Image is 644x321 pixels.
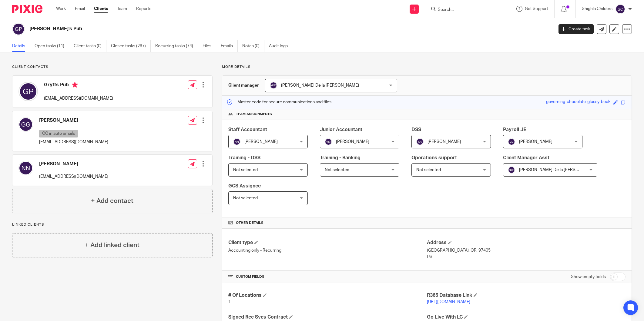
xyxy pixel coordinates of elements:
span: [PERSON_NAME] De la [PERSON_NAME] [519,168,597,172]
h4: R365 Database Link [427,292,626,299]
img: svg%3E [18,161,33,175]
span: [PERSON_NAME] [428,140,461,144]
p: [GEOGRAPHIC_DATA], OR, 97405 [427,247,626,253]
img: svg%3E [233,138,240,145]
h4: Address [427,240,626,246]
span: 1 [228,300,231,304]
p: Master code for secure communications and files [227,99,331,105]
h4: [PERSON_NAME] [39,161,108,167]
h4: CUSTOM FIELDS [228,274,427,279]
h4: # Of Locations [228,292,427,299]
p: Linked clients [12,222,213,227]
img: svg%3E [508,166,515,174]
p: [EMAIL_ADDRESS][DOMAIN_NAME] [39,139,108,145]
span: [PERSON_NAME] [519,140,552,144]
span: [PERSON_NAME] De la [PERSON_NAME] [281,83,359,88]
h4: Signed Rec Svcs Contract [228,314,427,320]
a: Closed tasks (297) [111,40,151,52]
span: [PERSON_NAME] [244,140,278,144]
p: Client contacts [12,65,213,69]
span: Not selected [325,168,349,172]
p: [EMAIL_ADDRESS][DOMAIN_NAME] [39,174,108,180]
h4: [PERSON_NAME] [39,117,108,124]
h4: Go Live With LC [427,314,626,320]
img: svg%3E [615,4,625,14]
span: Junior Accountant [320,127,362,132]
div: governing-chocolate-glossy-book [546,99,610,106]
a: Team [117,6,127,12]
h4: + Add linked client [85,240,139,250]
a: Notes (0) [242,40,264,52]
a: Work [56,6,66,12]
span: [PERSON_NAME] [336,140,369,144]
i: Primary [72,82,78,88]
span: Not selected [233,168,258,172]
span: DSS [411,127,421,132]
a: Create task [558,24,594,34]
p: [EMAIL_ADDRESS][DOMAIN_NAME] [44,95,113,101]
img: Pixie [12,5,42,13]
span: Other details [236,220,263,225]
a: Recurring tasks (74) [155,40,198,52]
span: GCS Assignee [228,184,261,188]
span: Not selected [416,168,441,172]
p: More details [222,65,632,69]
span: Operations support [411,155,457,160]
h4: + Add contact [91,196,133,206]
label: Show empty fields [571,274,606,280]
h2: [PERSON_NAME]'s Pub [29,26,445,32]
img: svg%3E [270,82,277,89]
img: svg%3E [325,138,332,145]
p: CC in auto emails [39,130,78,137]
span: Training - DSS [228,155,260,160]
a: Audit logs [269,40,292,52]
span: Not selected [233,196,258,200]
span: Payroll JE [503,127,526,132]
img: svg%3E [416,138,424,145]
p: US [427,254,626,260]
a: [URL][DOMAIN_NAME] [427,300,470,304]
span: Staff Accountant [228,127,267,132]
a: Open tasks (11) [35,40,69,52]
img: svg%3E [18,82,38,101]
p: Accounting only - Recurring [228,247,427,253]
a: Files [203,40,216,52]
h4: Client type [228,240,427,246]
a: Details [12,40,30,52]
span: Training - Banking [320,155,361,160]
h4: Gryffs Pub [44,82,113,89]
span: Client Manager Asst [503,155,549,160]
a: Client tasks (0) [74,40,106,52]
a: Clients [94,6,108,12]
img: svg%3E [18,117,33,132]
img: svg%3E [12,23,25,35]
span: Get Support [525,7,548,11]
span: Team assignments [236,112,272,117]
p: Shighla Childers [582,6,612,12]
a: Reports [136,6,151,12]
a: Emails [221,40,238,52]
input: Search [437,7,492,13]
img: svg%3E [508,138,515,145]
h3: Client manager [228,82,259,88]
a: Email [75,6,85,12]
